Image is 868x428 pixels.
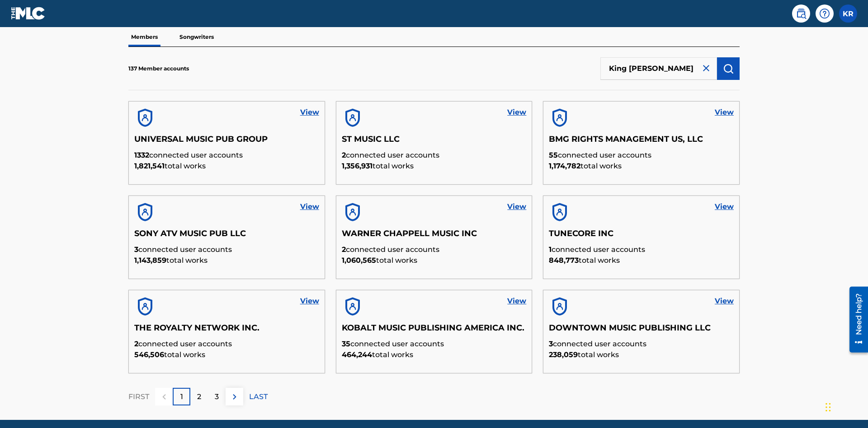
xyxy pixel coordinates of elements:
[134,161,319,172] p: total works
[600,57,717,80] input: Search Members
[134,296,156,317] img: account
[342,151,346,159] span: 2
[229,391,240,402] img: right
[342,150,527,161] p: connected user accounts
[507,201,526,212] a: View
[249,391,268,402] p: LAST
[215,391,219,402] p: 3
[134,150,319,161] p: connected user accounts
[128,28,160,47] p: Members
[342,255,527,266] p: total works
[549,350,578,359] span: 238,059
[843,283,868,357] iframe: Resource Center
[715,296,734,307] a: View
[197,391,201,402] p: 2
[128,391,149,402] p: FIRST
[826,394,831,421] div: Drag
[342,323,527,339] h5: KOBALT MUSIC PUBLISHING AMERICA INC.
[723,63,734,74] img: Search Works
[342,134,527,150] h5: ST MUSIC LLC
[342,244,527,255] p: connected user accounts
[342,296,363,317] img: account
[796,8,807,19] img: search
[177,28,217,47] p: Songwriters
[549,134,734,150] h5: BMG RIGHTS MANAGEMENT US, LLC
[715,107,734,118] a: View
[300,201,319,212] a: View
[134,256,166,265] span: 1,143,859
[549,349,734,360] p: total works
[134,151,149,159] span: 1332
[342,340,350,348] span: 35
[342,339,527,349] p: connected user accounts
[134,339,319,349] p: connected user accounts
[134,162,165,170] span: 1,821,541
[507,107,526,118] a: View
[549,244,734,255] p: connected user accounts
[342,245,346,254] span: 2
[816,5,834,23] div: Help
[549,201,571,223] img: account
[549,228,734,244] h5: TUNECORE INC
[549,150,734,161] p: connected user accounts
[11,7,46,20] img: MLC Logo
[134,201,156,223] img: account
[549,255,734,266] p: total works
[549,107,571,129] img: account
[180,391,183,402] p: 1
[342,350,372,359] span: 464,244
[549,151,558,159] span: 55
[342,349,527,360] p: total works
[549,339,734,349] p: connected user accounts
[701,63,712,74] img: close
[507,296,526,307] a: View
[134,323,319,339] h5: THE ROYALTY NETWORK INC.
[342,162,373,170] span: 1,356,931
[715,201,734,212] a: View
[134,340,138,348] span: 2
[549,340,553,348] span: 3
[134,349,319,360] p: total works
[134,228,319,244] h5: SONY ATV MUSIC PUB LLC
[342,107,363,129] img: account
[342,161,527,172] p: total works
[134,244,319,255] p: connected user accounts
[549,323,734,339] h5: DOWNTOWN MUSIC PUBLISHING LLC
[823,385,868,428] iframe: Chat Widget
[300,107,319,118] a: View
[792,5,810,23] a: Public Search
[342,256,376,265] span: 1,060,565
[819,8,830,19] img: help
[549,245,552,254] span: 1
[839,5,857,23] div: User Menu
[342,201,363,223] img: account
[134,245,138,254] span: 3
[128,65,189,73] p: 137 Member accounts
[549,162,580,170] span: 1,174,782
[549,296,571,317] img: account
[549,161,734,172] p: total works
[300,296,319,307] a: View
[134,134,319,150] h5: UNIVERSAL MUSIC PUB GROUP
[134,350,164,359] span: 546,506
[549,256,579,265] span: 848,773
[134,107,156,129] img: account
[342,228,527,244] h5: WARNER CHAPPELL MUSIC INC
[134,255,319,266] p: total works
